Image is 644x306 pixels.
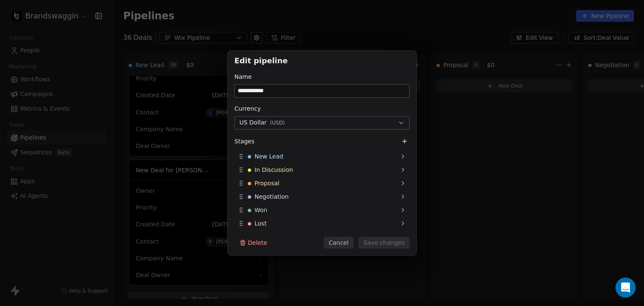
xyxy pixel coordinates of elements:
[234,116,410,130] button: US Dollar(USD)
[270,119,285,126] span: ( USD )
[234,163,410,176] div: In Discussion
[234,237,272,249] button: Delete
[254,166,293,174] span: In Discussion
[234,190,410,203] div: Negotiation
[234,73,410,81] div: Name
[254,152,283,161] span: New Lead
[234,176,410,190] div: Proposal
[234,150,410,163] div: New Lead
[239,118,267,127] span: US Dollar
[254,206,267,214] span: Won
[234,217,410,230] div: Lost
[358,237,410,249] button: Save changes
[234,104,410,113] div: Currency
[324,237,353,249] button: Cancel
[254,219,267,228] span: Lost
[254,179,279,187] span: Proposal
[254,192,288,201] span: Negotiation
[234,203,410,217] div: Won
[234,57,410,66] h1: Edit pipeline
[234,137,254,145] span: Stages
